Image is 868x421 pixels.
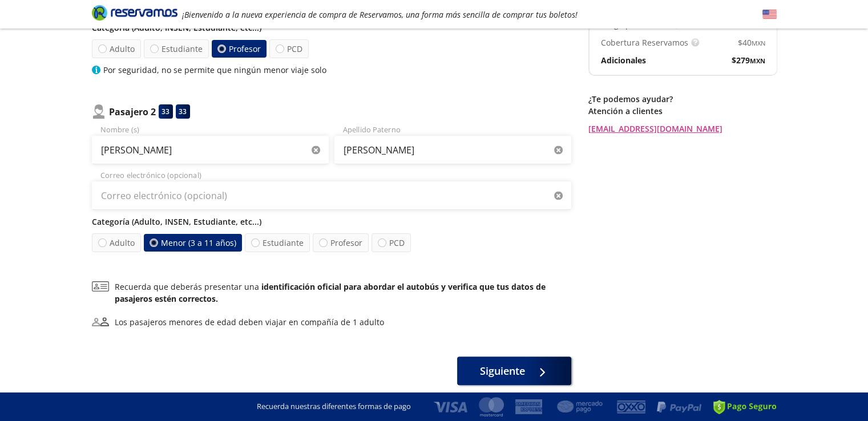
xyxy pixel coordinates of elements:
p: Atención a clientes [588,105,777,117]
label: Estudiante [144,39,209,58]
p: Adicionales [601,54,646,66]
p: Cobertura Reservamos [601,37,688,48]
label: Menor (3 a 11 años) [143,234,241,252]
button: English [762,7,777,22]
label: PCD [269,39,309,58]
div: 33 [176,104,190,119]
b: identificación oficial para abordar el autobús y verifica que tus datos de pasajeros estén correc... [115,281,546,304]
p: Categoría (Adulto, INSEN, Estudiante, etc...) [92,216,571,228]
div: 33 [159,104,173,119]
label: Adulto [91,233,140,252]
label: Estudiante [245,233,310,252]
small: MXN [750,56,765,65]
a: Brand Logo [92,4,177,25]
span: $ 40 [738,37,765,48]
button: Siguiente [457,357,571,385]
a: [EMAIL_ADDRESS][DOMAIN_NAME] [588,123,777,135]
input: Correo electrónico (opcional) [92,181,571,210]
p: Recuerda nuestras diferentes formas de pago [257,401,411,412]
p: Pasajero 2 [109,105,156,119]
span: Siguiente [480,363,525,379]
input: Nombre (s) [92,136,329,164]
label: Profesor [211,40,266,58]
input: Apellido Paterno [334,136,571,164]
p: ¿Te podemos ayudar? [588,93,777,105]
small: MXN [752,39,765,47]
label: PCD [372,233,411,252]
p: Recuerda que deberás presentar una [115,281,571,305]
div: Los pasajeros menores de edad deben viajar en compañía de 1 adulto [115,316,384,328]
label: Adulto [91,39,140,58]
p: Por seguridad, no se permite que ningún menor viaje solo [103,64,326,76]
label: Profesor [313,233,369,252]
i: Brand Logo [92,4,177,21]
span: $ 279 [732,54,765,66]
em: ¡Bienvenido a la nueva experiencia de compra de Reservamos, una forma más sencilla de comprar tus... [182,9,578,20]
